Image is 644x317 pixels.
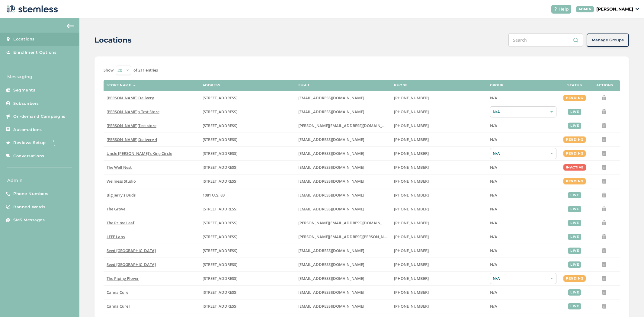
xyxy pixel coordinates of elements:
[596,6,633,12] p: [PERSON_NAME]
[587,34,629,47] button: Manage Groups
[13,153,44,159] span: Conversations
[592,37,624,43] span: Manage Groups
[508,33,583,47] input: Search
[636,8,639,10] img: icon_down-arrow-small-66adaf34.svg
[13,36,35,42] span: Locations
[95,35,132,46] h2: Locations
[67,24,74,28] img: icon-arrow-back-accent-c549486e.svg
[13,217,45,223] span: SMS Messages
[554,7,557,11] img: icon-help-white-03924b79.svg
[50,137,62,149] img: glitter-stars-b7820f95.gif
[559,6,569,12] span: Help
[576,6,594,12] div: ADMIN
[13,191,49,197] span: Phone Numbers
[13,140,46,146] span: Reviews Setup
[5,3,58,15] img: logo-dark-0685b13c.svg
[13,50,56,56] span: Enrollment Options
[13,127,42,133] span: Automations
[13,114,66,120] span: On-demand Campaigns
[13,204,45,210] span: Banned Words
[614,288,644,317] iframe: Chat Widget
[13,87,35,93] span: Segments
[13,101,39,107] span: Subscribers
